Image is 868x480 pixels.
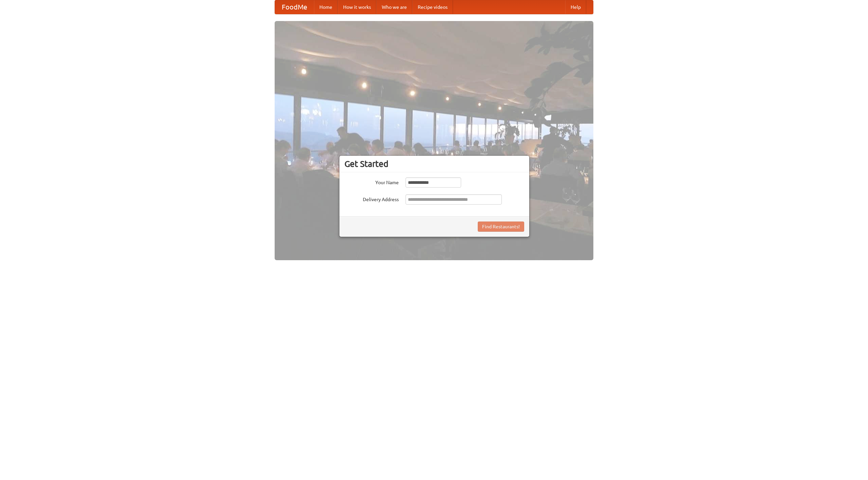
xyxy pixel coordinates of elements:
a: FoodMe [275,0,314,14]
label: Your Name [344,177,399,186]
a: Help [565,0,586,14]
h3: Get Started [344,159,524,169]
a: Recipe videos [412,0,453,14]
label: Delivery Address [344,194,399,203]
a: How it works [338,0,376,14]
button: Find Restaurants! [478,222,524,232]
a: Who we are [376,0,412,14]
a: Home [314,0,338,14]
